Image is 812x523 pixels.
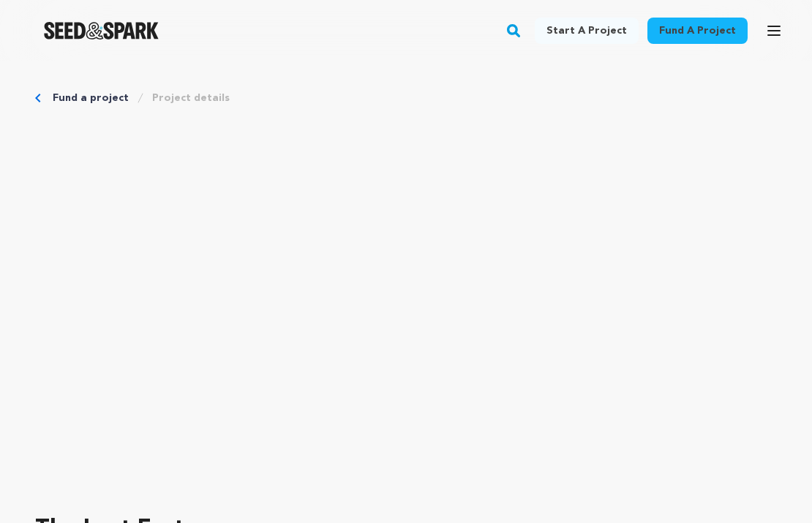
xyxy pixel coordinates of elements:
a: Fund a project [647,18,748,44]
img: Seed&Spark Logo Dark Mode [44,22,159,39]
a: Project details [152,91,230,105]
a: Start a project [535,18,639,44]
a: Seed&Spark Homepage [44,22,159,39]
a: Fund a project [53,91,129,105]
div: Breadcrumb [35,91,777,105]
